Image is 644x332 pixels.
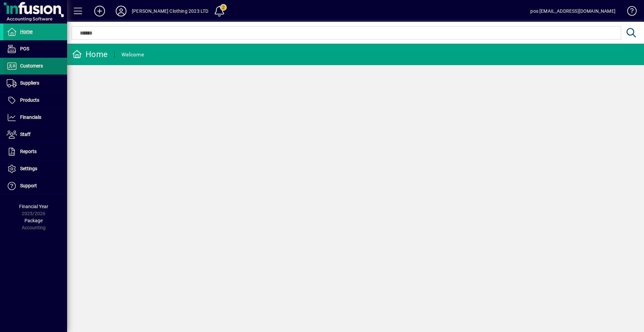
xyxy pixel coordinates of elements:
a: Financials [3,109,67,126]
span: POS [20,46,29,51]
span: Home [20,29,33,34]
a: Reports [3,143,67,160]
a: Knowledge Base [622,1,636,23]
div: Home [72,49,108,60]
span: Support [20,183,37,188]
span: Package [24,218,43,223]
div: Welcome [121,49,144,60]
a: Staff [3,126,67,143]
span: Financial Year [19,204,48,209]
div: [PERSON_NAME] Clothing 2023 LTD [132,6,208,16]
div: pos [EMAIL_ADDRESS][DOMAIN_NAME] [530,6,615,16]
a: Settings [3,160,67,177]
span: Suppliers [20,80,39,86]
a: Suppliers [3,75,67,92]
a: Support [3,178,67,194]
span: Financials [20,114,41,120]
a: Products [3,92,67,109]
span: Staff [20,132,31,137]
button: Add [89,5,110,17]
button: Profile [110,5,132,17]
a: Customers [3,58,67,75]
span: Products [20,97,39,103]
span: Customers [20,63,43,68]
a: POS [3,41,67,57]
span: Reports [20,149,37,154]
span: Settings [20,166,37,171]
